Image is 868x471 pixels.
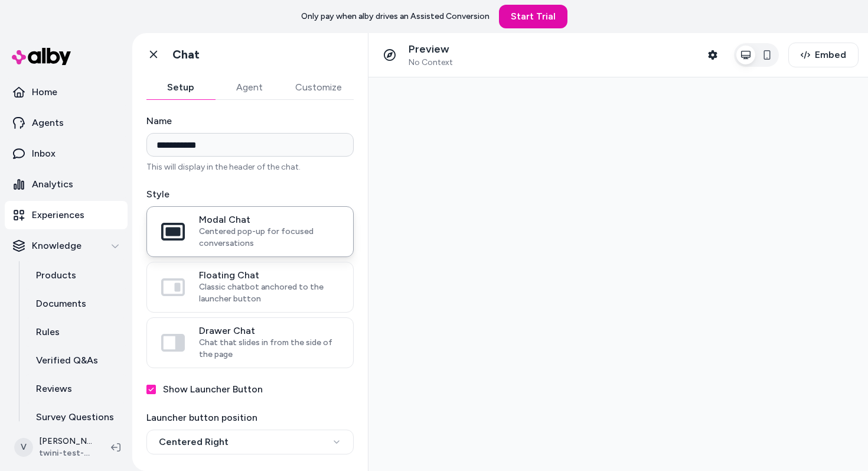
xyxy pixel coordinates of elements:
[5,109,128,137] a: Agents
[24,403,128,431] a: Survey Questions
[301,11,490,22] p: Only pay when alby drives an Assisted Conversion
[32,116,64,130] p: Agents
[24,346,128,375] a: Verified Q&As
[215,76,283,99] button: Agent
[5,201,128,229] a: Experiences
[146,411,354,425] label: Launcher button position
[36,297,86,311] p: Documents
[172,47,200,62] h1: Chat
[409,43,453,56] p: Preview
[199,281,339,305] span: Classic chatbot anchored to the launcher button
[12,48,71,65] img: alby Logo
[32,177,73,191] p: Analytics
[36,353,98,368] p: Verified Q&As
[14,438,33,457] span: V
[199,269,339,281] span: Floating Chat
[199,226,339,249] span: Centered pop-up for focused conversations
[5,232,128,260] button: Knowledge
[199,325,339,337] span: Drawer Chat
[163,382,263,397] label: Show Launcher Button
[32,208,84,222] p: Experiences
[32,147,56,161] p: Inbox
[146,76,215,99] button: Setup
[36,325,60,339] p: Rules
[409,57,453,68] span: No Context
[32,85,57,99] p: Home
[39,447,92,459] span: twini-test-store
[146,114,354,128] label: Name
[24,375,128,403] a: Reviews
[146,161,354,173] p: This will display in the header of the chat.
[36,382,72,396] p: Reviews
[36,268,76,282] p: Products
[7,428,102,466] button: V[PERSON_NAME]twini-test-store
[283,76,354,99] button: Customize
[36,410,114,424] p: Survey Questions
[5,170,128,199] a: Analytics
[32,239,81,253] p: Knowledge
[199,337,339,360] span: Chat that slides in from the side of the page
[146,187,354,202] label: Style
[39,436,92,447] p: [PERSON_NAME]
[24,318,128,346] a: Rules
[199,214,339,226] span: Modal Chat
[5,139,128,168] a: Inbox
[499,5,567,28] a: Start Trial
[5,78,128,106] a: Home
[788,43,859,67] button: Embed
[24,290,128,318] a: Documents
[815,48,846,62] span: Embed
[24,261,128,290] a: Products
